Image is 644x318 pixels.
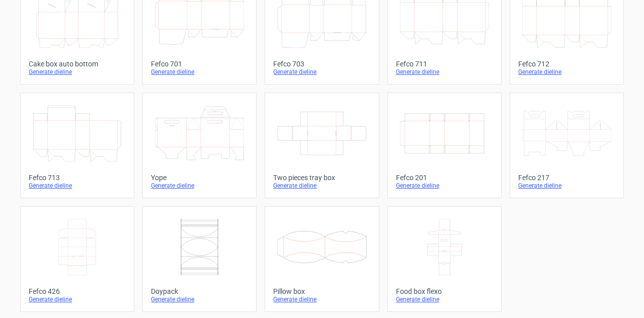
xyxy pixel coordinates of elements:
[29,295,126,303] div: Generate dieline
[510,93,624,198] a: Fefco 217Generate dieline
[29,182,126,190] div: Generate dieline
[273,60,370,68] div: Fefco 703
[273,68,370,76] div: Generate dieline
[387,93,502,198] a: Fefco 201Generate dieline
[142,93,257,198] a: YopeGenerate dieline
[29,68,126,76] div: Generate dieline
[387,206,502,312] a: Food box flexoGenerate dieline
[518,68,615,76] div: Generate dieline
[518,60,615,68] div: Fefco 712
[518,182,615,190] div: Generate dieline
[20,206,134,312] a: Fefco 426Generate dieline
[518,174,615,182] div: Fefco 217
[396,68,493,76] div: Generate dieline
[273,182,370,190] div: Generate dieline
[151,68,248,76] div: Generate dieline
[396,287,493,295] div: Food box flexo
[396,295,493,303] div: Generate dieline
[265,93,379,198] a: Two pieces tray boxGenerate dieline
[151,287,248,295] div: Doypack
[20,93,134,198] a: Fefco 713Generate dieline
[396,182,493,190] div: Generate dieline
[151,60,248,68] div: Fefco 701
[273,295,370,303] div: Generate dieline
[151,182,248,190] div: Generate dieline
[273,287,370,295] div: Pillow box
[142,206,257,312] a: DoypackGenerate dieline
[151,295,248,303] div: Generate dieline
[396,60,493,68] div: Fefco 711
[29,174,126,182] div: Fefco 713
[151,174,248,182] div: Yope
[29,60,126,68] div: Cake box auto bottom
[273,174,370,182] div: Two pieces tray box
[396,174,493,182] div: Fefco 201
[29,287,126,295] div: Fefco 426
[265,206,379,312] a: Pillow boxGenerate dieline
